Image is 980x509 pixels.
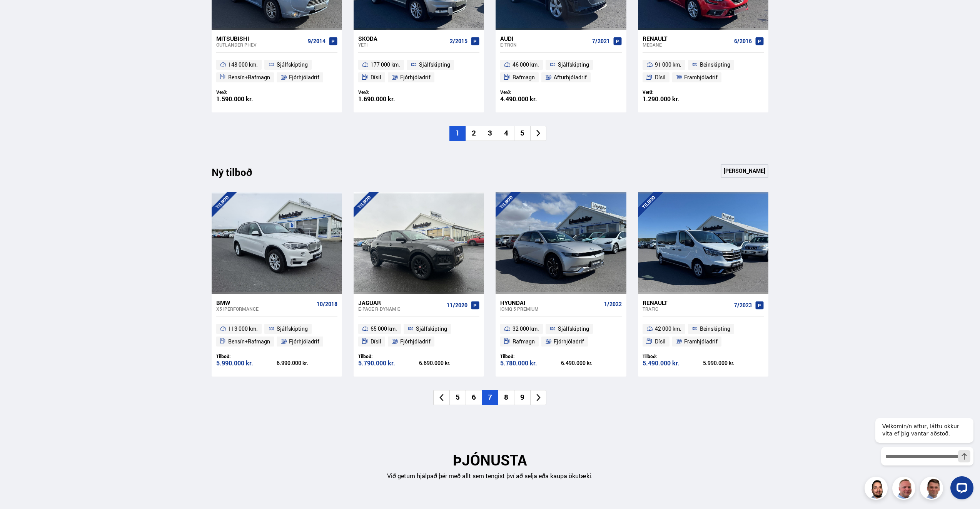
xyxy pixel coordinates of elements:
[216,299,314,306] div: BMW
[866,478,889,501] img: nhp88E3Fdnt1Opn2.png
[358,353,419,359] div: Tilboð:
[216,42,305,47] div: Outlander PHEV
[554,73,587,82] span: Afturhjóladrif
[216,306,314,311] div: X5 IPERFORMANCE
[289,337,319,346] span: Fjórhjóladrif
[643,35,731,42] div: Renault
[643,42,731,47] div: Megane
[358,96,419,102] div: 1.690.000 kr.
[358,306,444,311] div: E-Pace R-DYNAMIC
[447,302,467,308] span: 11/2020
[684,337,718,346] span: Framhjóladrif
[228,73,270,82] span: Bensín+Rafmagn
[869,404,977,506] iframe: LiveChat chat widget
[700,324,730,333] span: Beinskipting
[643,89,703,95] div: Verð:
[514,390,530,405] li: 9
[655,337,666,346] span: Dísil
[513,73,535,82] span: Rafmagn
[371,73,381,82] span: Dísil
[638,294,768,377] a: Renault Trafic 7/2023 42 000 km. Beinskipting Dísil Framhjóladrif Tilboð: 5.490.000 kr. 5.990.000...
[604,301,622,307] span: 1/2022
[496,294,626,377] a: Hyundai IONIQ 5 PREMIUM 1/2022 32 000 km. Sjálfskipting Rafmagn Fjórhjóladrif Tilboð: 5.780.000 k...
[513,337,535,346] span: Rafmagn
[558,324,589,333] span: Sjálfskipting
[466,126,482,141] li: 2
[643,360,703,367] div: 5.490.000 kr.
[684,73,718,82] span: Framhjóladrif
[228,60,258,69] span: 148 000 km.
[228,324,258,333] span: 113 000 km.
[558,60,589,69] span: Sjálfskipting
[592,38,610,44] span: 7/2021
[449,126,466,141] li: 1
[721,164,768,178] a: [PERSON_NAME]
[498,390,514,405] li: 8
[371,60,400,69] span: 177 000 km.
[500,96,561,102] div: 4.490.000 kr.
[216,89,277,95] div: Verð:
[449,390,466,405] li: 5
[500,42,589,47] div: e-tron
[358,35,447,42] div: Skoda
[289,73,319,82] span: Fjórhjóladrif
[419,360,480,366] div: 6.690.000 kr.
[466,390,482,405] li: 6
[514,126,530,141] li: 5
[700,60,730,69] span: Beinskipting
[655,324,681,333] span: 42 000 km.
[277,324,308,333] span: Sjálfskipting
[354,30,484,112] a: Skoda Yeti 2/2015 177 000 km. Sjálfskipting Dísil Fjórhjóladrif Verð: 1.690.000 kr.
[358,89,419,95] div: Verð:
[212,451,769,469] h2: ÞJÓNUSTA
[655,60,681,69] span: 91 000 km.
[317,301,337,307] span: 10/2018
[638,30,768,112] a: Renault Megane 6/2016 91 000 km. Beinskipting Dísil Framhjóladrif Verð: 1.290.000 kr.
[216,35,305,42] div: Mitsubishi
[308,38,326,44] span: 9/2014
[734,302,752,308] span: 7/2023
[496,30,626,112] a: Audi e-tron 7/2021 46 000 km. Sjálfskipting Rafmagn Afturhjóladrif Verð: 4.490.000 kr.
[277,360,337,366] div: 6.990.000 kr.
[703,360,764,366] div: 5.990.000 kr.
[212,472,769,481] p: Við getum hjálpað þér með allt sem tengist því að selja eða kaupa ökutæki.
[500,306,601,311] div: IONIQ 5 PREMIUM
[228,337,270,346] span: Bensín+Rafmagn
[513,324,539,333] span: 32 000 km.
[500,299,601,306] div: Hyundai
[643,306,731,311] div: Trafic
[400,337,431,346] span: Fjórhjóladrif
[216,96,277,102] div: 1.590.000 kr.
[358,299,444,306] div: Jaguar
[354,294,484,377] a: Jaguar E-Pace R-DYNAMIC 11/2020 65 000 km. Sjálfskipting Dísil Fjórhjóladrif Tilboð: 5.790.000 kr...
[371,324,397,333] span: 65 000 km.
[212,30,342,112] a: Mitsubishi Outlander PHEV 9/2014 148 000 km. Sjálfskipting Bensín+Rafmagn Fjórhjóladrif Verð: 1.5...
[655,73,666,82] span: Dísil
[554,337,584,346] span: Fjórhjóladrif
[643,96,703,102] div: 1.290.000 kr.
[500,35,589,42] div: Audi
[450,38,467,44] span: 2/2015
[643,299,731,306] div: Renault
[498,126,514,141] li: 4
[561,360,622,366] div: 6.490.000 kr.
[482,390,498,405] li: 7
[419,60,450,69] span: Sjálfskipting
[216,353,277,359] div: Tilboð:
[400,73,431,82] span: Fjórhjóladrif
[482,126,498,141] li: 3
[500,360,561,367] div: 5.780.000 kr.
[216,360,277,367] div: 5.990.000 kr.
[358,42,447,47] div: Yeti
[734,38,752,44] span: 6/2016
[277,60,308,69] span: Sjálfskipting
[212,294,342,377] a: BMW X5 IPERFORMANCE 10/2018 113 000 km. Sjálfskipting Bensín+Rafmagn Fjórhjóladrif Tilboð: 5.990....
[513,60,539,69] span: 46 000 km.
[500,353,561,359] div: Tilboð:
[371,337,381,346] span: Dísil
[500,89,561,95] div: Verð:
